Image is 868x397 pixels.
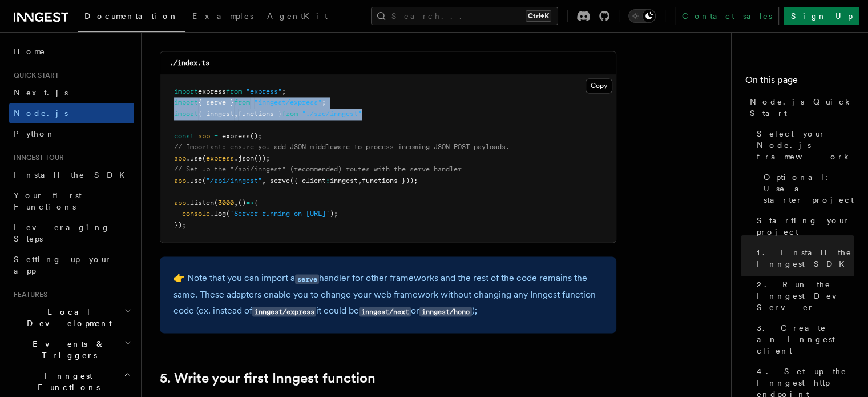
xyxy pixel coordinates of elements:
[262,177,266,185] span: ,
[9,153,64,162] span: Inngest tour
[185,3,260,31] a: Examples
[78,3,185,32] a: Documentation
[14,88,68,97] span: Next.js
[9,123,134,144] a: Python
[757,247,854,270] span: 1. Install the Inngest SDK
[628,9,656,23] button: Toggle dark mode
[9,338,124,361] span: Events & Triggers
[238,199,246,207] span: ()
[238,110,282,118] span: functions }
[84,11,179,21] span: Documentation
[295,274,319,284] code: serve
[234,199,238,207] span: ,
[218,199,234,207] span: 3000
[198,98,234,106] span: { serve }
[202,177,206,185] span: (
[757,128,854,162] span: Select your Node.js framework
[326,177,330,185] span: :
[174,177,186,185] span: app
[764,171,854,206] span: Optional: Use a starter project
[750,96,854,119] span: Node.js Quick Start
[174,154,186,162] span: app
[234,110,238,118] span: ,
[174,110,198,118] span: import
[234,154,254,162] span: .json
[9,306,124,329] span: Local Development
[330,177,358,185] span: inngest
[234,98,250,106] span: from
[173,270,603,319] p: 👉 Note that you can import a handler for other frameworks and the rest of the code remains the sa...
[9,71,59,80] span: Quick start
[198,110,234,118] span: { inngest
[192,11,253,21] span: Examples
[230,210,330,218] span: 'Server running on [URL]'
[14,170,132,179] span: Install the SDK
[174,143,510,151] span: // Important: ensure you add JSON middleware to process incoming JSON POST payloads.
[757,322,854,356] span: 3. Create an Inngest client
[254,154,270,162] span: ());
[9,334,134,366] button: Events & Triggers
[419,307,471,316] code: inngest/hono
[784,7,859,25] a: Sign Up
[252,307,316,316] code: inngest/express
[182,210,210,218] span: console
[752,318,854,361] a: 3. Create an Inngest client
[757,215,854,238] span: Starting your project
[9,217,134,249] a: Leveraging Steps
[9,103,134,123] a: Node.js
[371,7,558,25] button: Search...Ctrl+K
[174,165,462,173] span: // Set up the "/api/inngest" (recommended) routes with the serve handler
[358,177,362,185] span: ,
[222,132,250,140] span: express
[186,199,214,207] span: .listen
[752,210,854,242] a: Starting your project
[206,154,234,162] span: express
[198,132,210,140] span: app
[160,370,376,386] a: 5. Write your first Inngest function
[226,87,242,95] span: from
[282,87,286,95] span: ;
[246,87,282,95] span: "express"
[752,274,854,318] a: 2. Run the Inngest Dev Server
[359,307,411,316] code: inngest/next
[295,272,319,283] a: serve
[290,177,326,185] span: ({ client
[174,221,186,229] span: });
[14,46,46,57] span: Home
[9,302,134,334] button: Local Development
[757,279,854,313] span: 2. Run the Inngest Dev Server
[214,199,218,207] span: (
[186,154,202,162] span: .use
[226,210,230,218] span: (
[9,185,134,217] a: Your first Functions
[254,199,258,207] span: {
[260,3,334,31] a: AgentKit
[186,177,202,185] span: .use
[198,87,226,95] span: express
[675,7,779,25] a: Contact sales
[14,191,82,211] span: Your first Functions
[9,370,123,393] span: Inngest Functions
[14,223,110,243] span: Leveraging Steps
[9,249,134,281] a: Setting up your app
[752,123,854,167] a: Select your Node.js framework
[214,132,218,140] span: =
[210,210,226,218] span: .log
[9,290,47,299] span: Features
[169,59,209,67] code: ./index.ts
[745,91,854,123] a: Node.js Quick Start
[745,73,854,91] h4: On this page
[206,177,262,185] span: "/api/inngest"
[14,109,68,118] span: Node.js
[752,242,854,274] a: 1. Install the Inngest SDK
[362,177,418,185] span: functions }));
[586,78,612,93] button: Copy
[9,41,134,62] a: Home
[759,167,854,210] a: Optional: Use a starter project
[174,87,198,95] span: import
[267,11,328,21] span: AgentKit
[174,199,186,207] span: app
[250,132,262,140] span: ();
[14,129,55,138] span: Python
[322,98,326,106] span: ;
